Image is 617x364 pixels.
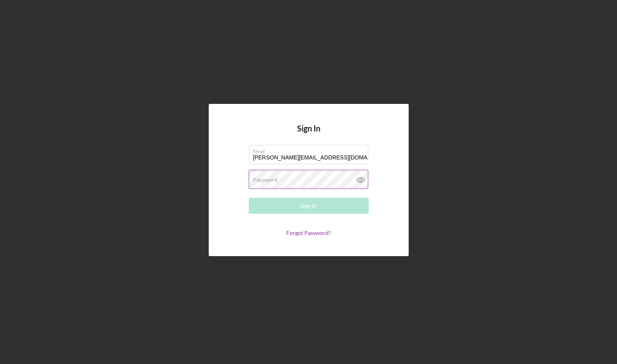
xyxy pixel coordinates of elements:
div: Sign In [300,198,317,214]
button: Sign In [249,198,369,214]
a: Forgot Password? [286,229,331,236]
label: Email [253,145,368,154]
h4: Sign In [297,124,320,145]
label: Password [253,177,278,183]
